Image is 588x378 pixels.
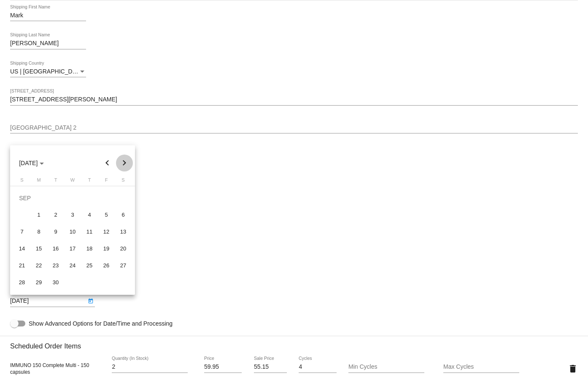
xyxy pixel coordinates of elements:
div: 12 [99,224,114,239]
td: September 4, 2025 [81,207,98,223]
td: September 17, 2025 [64,240,81,257]
div: 10 [65,224,80,239]
td: September 3, 2025 [64,207,81,223]
td: September 21, 2025 [13,257,30,274]
div: 20 [116,241,131,256]
td: September 22, 2025 [30,257,47,274]
div: 19 [99,241,114,256]
button: Previous month [99,155,116,171]
td: September 25, 2025 [81,257,98,274]
div: 25 [82,258,97,273]
td: September 7, 2025 [13,223,30,240]
div: 27 [116,258,131,273]
button: Next month [116,155,133,171]
td: September 5, 2025 [98,207,115,223]
div: 5 [99,207,114,223]
td: September 8, 2025 [30,223,47,240]
div: 13 [116,224,131,239]
td: September 20, 2025 [115,240,132,257]
td: September 6, 2025 [115,207,132,223]
td: September 29, 2025 [30,274,47,291]
div: 9 [48,224,63,239]
div: 3 [65,207,80,223]
div: 6 [116,207,131,223]
div: 2 [48,207,63,223]
td: September 27, 2025 [115,257,132,274]
div: 29 [31,275,46,290]
td: September 23, 2025 [47,257,64,274]
div: 15 [31,241,46,256]
td: SEP [13,190,132,207]
div: 16 [48,241,63,256]
td: September 19, 2025 [98,240,115,257]
div: 14 [14,241,30,256]
div: 8 [31,224,46,239]
div: 7 [14,224,30,239]
td: September 13, 2025 [115,223,132,240]
th: Sunday [13,177,30,186]
td: September 9, 2025 [47,223,64,240]
td: September 1, 2025 [30,207,47,223]
div: 4 [82,207,97,223]
td: September 12, 2025 [98,223,115,240]
td: September 26, 2025 [98,257,115,274]
span: [DATE] [19,160,44,166]
th: Thursday [81,177,98,186]
td: September 11, 2025 [81,223,98,240]
td: September 24, 2025 [64,257,81,274]
button: Choose month and year [12,155,51,171]
td: September 18, 2025 [81,240,98,257]
div: 23 [48,258,63,273]
div: 18 [82,241,97,256]
div: 22 [31,258,46,273]
td: September 15, 2025 [30,240,47,257]
td: September 10, 2025 [64,223,81,240]
th: Monday [30,177,47,186]
div: 17 [65,241,80,256]
td: September 30, 2025 [47,274,64,291]
td: September 2, 2025 [47,207,64,223]
div: 1 [31,207,46,223]
div: 28 [14,275,30,290]
div: 24 [65,258,80,273]
td: September 14, 2025 [13,240,30,257]
div: 21 [14,258,30,273]
div: 26 [99,258,114,273]
td: September 16, 2025 [47,240,64,257]
th: Wednesday [64,177,81,186]
th: Saturday [115,177,132,186]
th: Friday [98,177,115,186]
div: 30 [48,275,63,290]
td: September 28, 2025 [13,274,30,291]
div: 11 [82,224,97,239]
th: Tuesday [47,177,64,186]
